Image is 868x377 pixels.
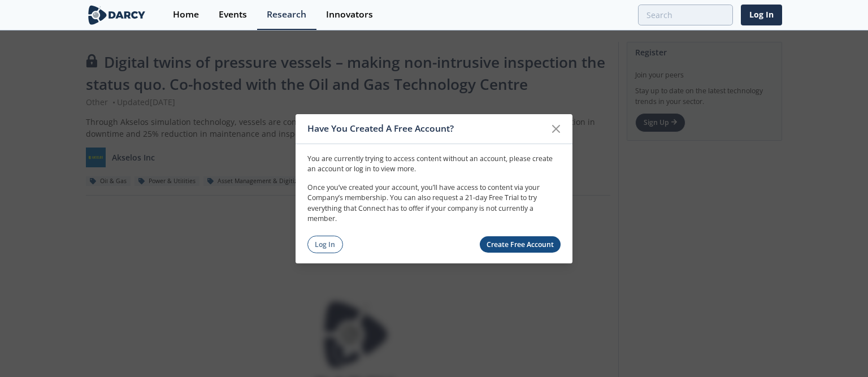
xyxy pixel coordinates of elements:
[307,236,343,253] a: Log In
[307,183,561,224] p: Once you’ve created your account, you’ll have access to content via your Company’s membership. Yo...
[307,118,545,140] div: Have You Created A Free Account?
[821,332,857,366] iframe: chat widget
[86,5,147,25] img: logo-wide.svg
[173,10,199,19] div: Home
[307,154,561,175] p: You are currently trying to access content without an account, please create an account or log in...
[267,10,306,19] div: Research
[741,5,782,25] a: Log In
[480,236,561,253] a: Create Free Account
[638,5,733,25] input: Advanced Search
[326,10,373,19] div: Innovators
[219,10,247,19] div: Events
